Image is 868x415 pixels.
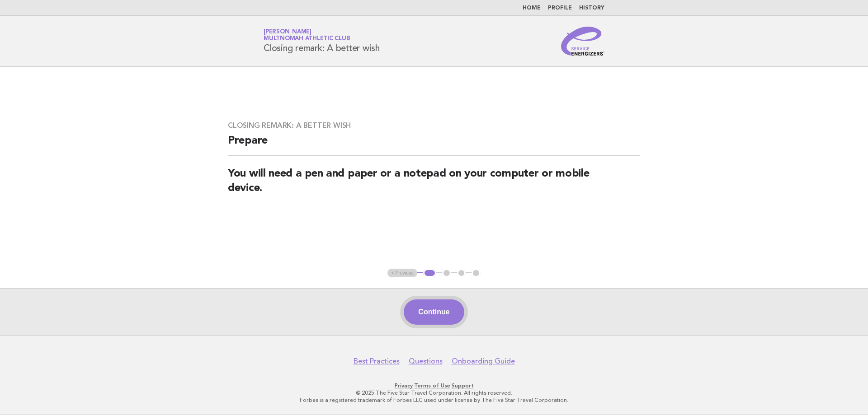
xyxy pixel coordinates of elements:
[264,36,350,42] span: Multnomah Athletic Club
[404,299,464,325] button: Continue
[354,357,400,366] a: Best Practices
[395,382,413,389] a: Privacy
[264,29,350,42] a: [PERSON_NAME]Multnomah Athletic Club
[157,396,711,404] p: Forbes is a registered trademark of Forbes LLC used under license by The Five Star Travel Corpora...
[228,167,640,203] h2: You will need a pen and paper or a notepad on your computer or mobile device.
[409,357,443,366] a: Questions
[579,5,604,11] a: History
[523,5,541,11] a: Home
[452,357,515,366] a: Onboarding Guide
[548,5,572,11] a: Profile
[452,382,474,389] a: Support
[423,269,436,278] button: 1
[264,29,380,53] h1: Closing remark: A better wish
[561,27,604,56] img: Service Energizers
[157,389,711,396] p: © 2025 The Five Star Travel Corporation. All rights reserved.
[228,121,640,130] h3: Closing remark: A better wish
[414,382,450,389] a: Terms of Use
[228,134,640,156] h2: Prepare
[157,382,711,389] p: · ·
